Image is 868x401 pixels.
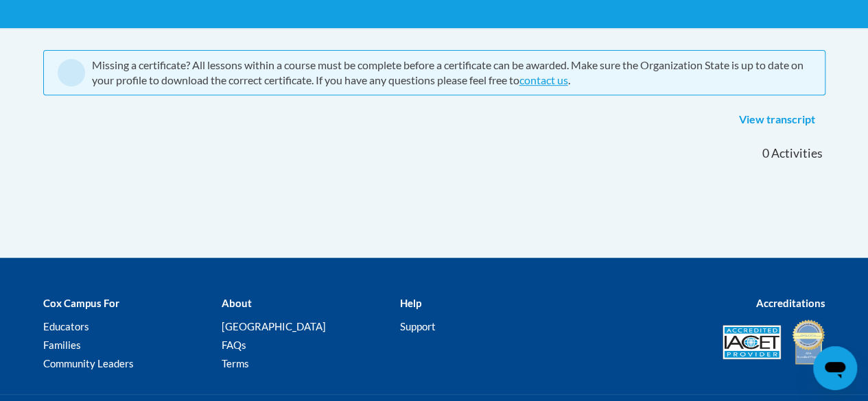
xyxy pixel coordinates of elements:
iframe: Button to launch messaging window [813,346,857,390]
span: Activities [771,146,823,161]
img: Accredited IACET® Provider [723,325,781,359]
a: contact us [519,73,568,86]
a: Support [399,320,435,332]
span: 0 [762,146,769,161]
div: Missing a certificate? All lessons within a course must be complete before a certificate can be a... [92,58,811,88]
a: Community Leaders [43,357,134,369]
a: Terms [221,357,248,369]
a: FAQs [221,339,246,351]
a: [GEOGRAPHIC_DATA] [221,320,325,332]
b: Cox Campus For [43,297,119,309]
b: Help [399,297,421,309]
b: About [221,297,251,309]
b: Accreditations [756,297,825,309]
a: Families [43,339,81,351]
img: IDA® Accredited [791,318,825,366]
a: View transcript [729,109,825,131]
a: Educators [43,320,89,332]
